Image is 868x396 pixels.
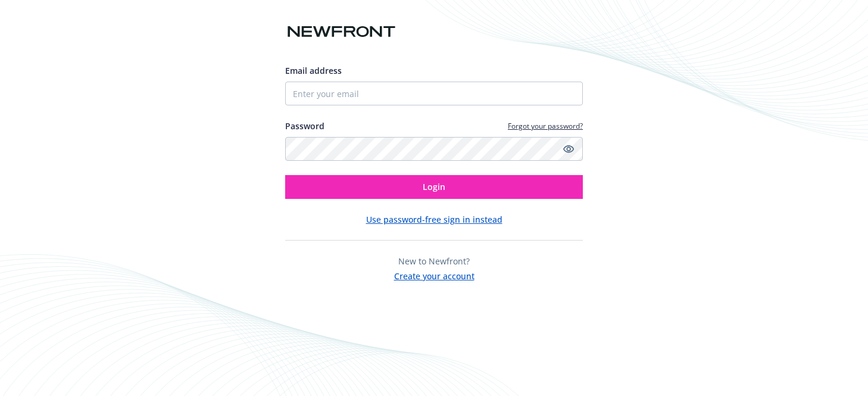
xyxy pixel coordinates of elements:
[561,142,576,156] a: Show password
[423,181,445,192] span: Login
[285,137,583,161] input: Enter your password
[508,121,583,131] a: Forgot your password?
[285,21,398,42] img: Newfront logo
[285,120,324,132] label: Password
[398,255,470,267] span: New to Newfront?
[285,82,583,105] input: Enter your email
[285,65,342,76] span: Email address
[366,213,502,226] button: Use password-free sign in instead
[394,267,474,282] button: Create your account
[285,175,583,199] button: Login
